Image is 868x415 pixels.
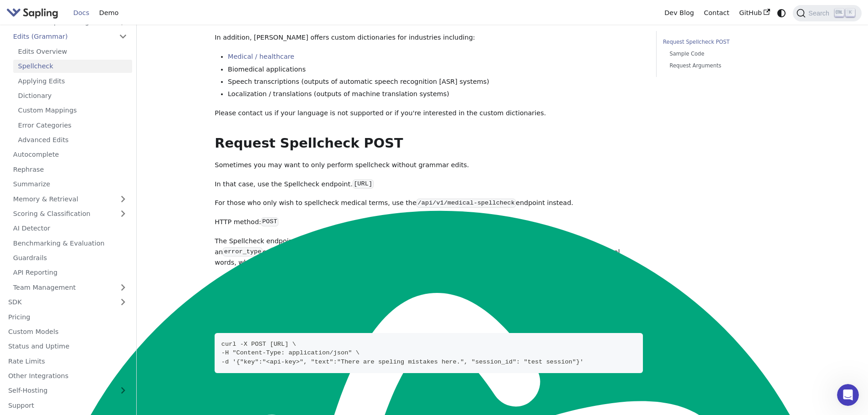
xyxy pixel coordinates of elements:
a: Contact [699,6,734,20]
a: SDK [3,296,114,309]
a: Support [3,399,132,412]
iframe: Intercom live chat [837,384,859,406]
a: Request Arguments [669,61,783,70]
span: -d '{"key":"<api-key>", "text":"There are speling mistakes here.", "session_id": "test session"}' [221,359,584,365]
p: In addition, [PERSON_NAME] offers custom dictionaries for industries including: [215,32,643,43]
a: Error Categories [13,118,132,132]
a: Medical / healthcare [228,53,294,60]
a: Spellcheck [13,60,132,73]
button: Search (Ctrl+K) [793,5,861,21]
a: Custom Mappings [13,104,132,117]
a: Autocomplete [8,148,132,161]
li: Localization / translations (outputs of machine translation systems) [228,89,643,100]
a: Request Spellcheck POST [663,38,786,46]
a: AI Detector [8,222,132,235]
a: Dictionary [13,89,132,102]
a: GitHub [734,6,775,20]
button: Switch between dark and light mode (currently system mode) [775,6,788,20]
p: Please contact us if your language is not supported or if you're interested in the custom diction... [215,108,643,119]
h2: Request Spellcheck POST [215,135,643,152]
a: Docs [68,6,94,20]
a: Edits Overview [13,45,132,58]
code: [URL] [353,179,374,189]
a: Pricing [3,310,132,323]
a: Status and Uptime [3,340,132,353]
a: Edits (Grammar) [8,30,132,43]
a: Applying Edits [13,74,132,87]
a: Rate Limits [3,354,132,368]
a: Sample Code [669,50,783,58]
p: Sometimes you may want to only perform spellcheck without grammar edits. [215,160,643,171]
a: Scoring & Classification [8,207,132,220]
li: Speech transcriptions (outputs of automatic speech recognition [ASR] systems) [228,77,643,87]
a: Advanced Edits [13,133,132,147]
a: Self-Hosting [3,384,132,397]
a: Rephrase [8,163,132,176]
p: In that case, use the Spellcheck endpoint. [215,179,643,190]
a: Memory & Retrieval [8,192,132,205]
a: Custom Models [3,325,132,338]
button: Expand sidebar category 'SDK' [114,296,132,309]
li: Biomedical applications [228,64,643,75]
a: Dev Blog [659,6,699,20]
a: Sapling.ai [6,6,62,20]
span: curl -X POST [URL] \ [221,341,296,348]
a: Other Integrations [3,369,132,383]
a: API Reporting [8,266,132,279]
kbd: K [846,9,855,17]
span: -H "Content-Type: application/json" \ [221,349,360,356]
a: Team Management [8,281,132,294]
img: Sapling.ai [6,6,58,20]
a: Guardrails [8,251,132,265]
a: Summarize [8,178,132,191]
a: Demo [94,6,123,20]
span: Search [806,10,835,17]
a: Benchmarking & Evaluation [8,236,132,250]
